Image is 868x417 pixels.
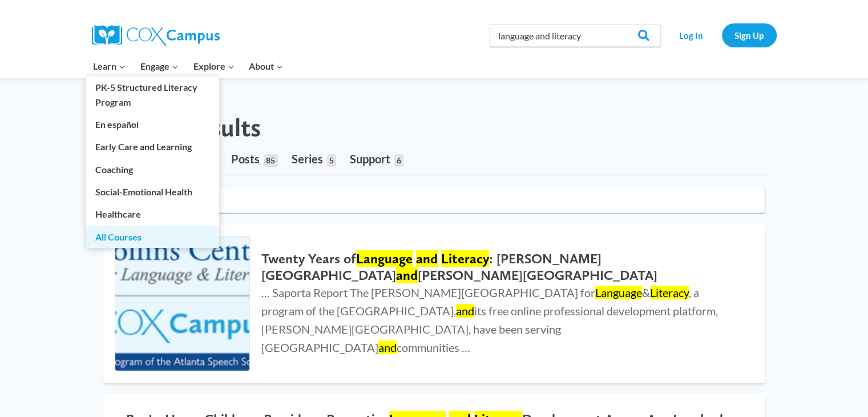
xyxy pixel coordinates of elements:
a: Log In [667,23,716,47]
mark: Literacy [441,250,489,267]
span: … Saporta Report The [PERSON_NAME][GEOGRAPHIC_DATA] for & , a program of the [GEOGRAPHIC_DATA], i... [261,286,718,354]
nav: Primary Navigation [86,54,290,78]
a: Early Care and Learning [86,136,219,158]
a: Healthcare [86,203,219,225]
span: Support [350,152,390,166]
button: Child menu of Learn [86,54,134,78]
a: Support6 [350,143,403,175]
a: PK-5 Structured Literacy Program [86,77,219,113]
a: Coaching [86,158,219,180]
span: 5 [327,154,336,167]
button: Child menu of Explore [186,54,242,78]
mark: and [378,340,397,354]
input: Search Cox Campus [490,24,661,47]
mark: and [416,250,438,267]
h2: Twenty Years of : [PERSON_NAME][GEOGRAPHIC_DATA] [PERSON_NAME][GEOGRAPHIC_DATA] [261,251,742,284]
button: Child menu of About [241,54,290,78]
a: Twenty Years of Language and Literacy: Rollins Center and Cox Campus Twenty Years ofLanguage and ... [103,224,765,383]
a: Sign Up [722,23,777,47]
a: Social-Emotional Health [86,181,219,203]
a: Series5 [292,143,336,175]
span: 6 [394,154,403,167]
mark: Literacy [650,286,689,299]
nav: Secondary Navigation [667,23,777,47]
span: 85 [264,154,277,167]
img: Cox Campus [92,25,220,46]
mark: Language [356,250,413,267]
img: Twenty Years of Language and Literacy: Rollins Center and Cox Campus [115,236,250,371]
a: All Courses [86,226,219,247]
span: Series [292,152,323,166]
mark: and [396,267,418,283]
button: Child menu of Engage [133,54,186,78]
input: Search for... [103,187,765,213]
span: Posts [231,152,260,166]
mark: and [456,304,474,318]
mark: Language [595,286,642,299]
a: En español [86,114,219,135]
a: Posts85 [231,143,277,175]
